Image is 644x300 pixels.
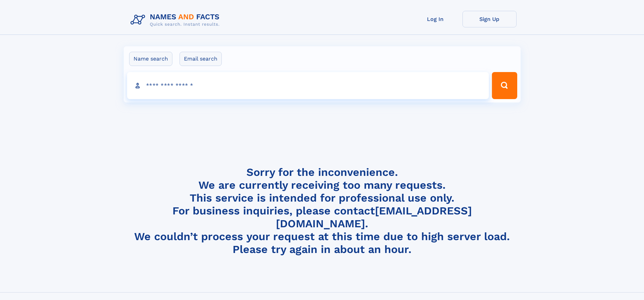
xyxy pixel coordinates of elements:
[128,11,225,29] img: Logo Names and Facts
[128,166,517,256] h4: Sorry for the inconvenience. We are currently receiving too many requests. This service is intend...
[462,11,517,27] a: Sign Up
[129,52,172,66] label: Name search
[180,52,222,66] label: Email search
[492,72,517,99] button: Search Button
[127,72,489,99] input: search input
[276,204,472,230] a: [EMAIL_ADDRESS][DOMAIN_NAME]
[408,11,462,27] a: Log In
